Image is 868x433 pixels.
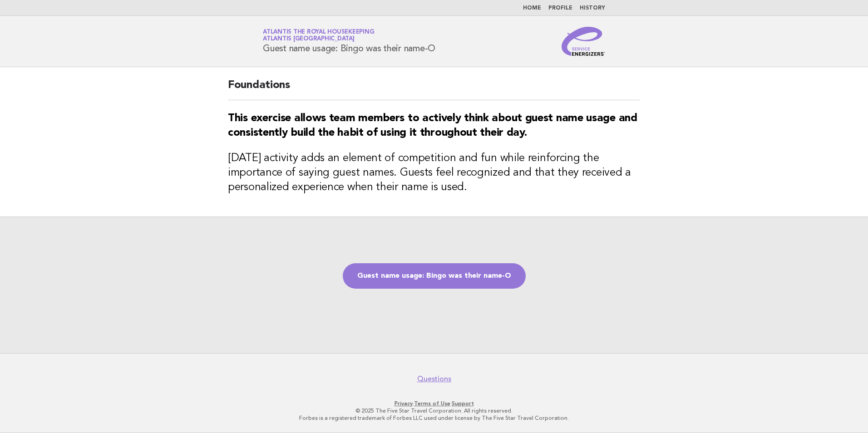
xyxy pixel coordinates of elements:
[228,151,640,195] h3: [DATE] activity adds an element of competition and fun while reinforcing the importance of saying...
[228,78,640,100] h2: Foundations
[417,374,451,384] a: Questions
[263,30,435,53] h1: Guest name usage: Bingo was their name-O
[523,5,541,11] a: Home
[156,400,712,407] p: · ·
[263,29,374,42] a: Atlantis the Royal HousekeepingAtlantis [GEOGRAPHIC_DATA]
[156,414,712,422] p: Forbes is a registered trademark of Forbes LLC used under license by The Five Star Travel Corpora...
[580,5,605,11] a: History
[562,27,605,56] img: Service Energizers
[548,5,572,11] a: Profile
[263,36,355,42] span: Atlantis [GEOGRAPHIC_DATA]
[228,113,637,138] strong: This exercise allows team members to actively think about guest name usage and consistently build...
[414,400,450,407] a: Terms of Use
[156,407,712,414] p: © 2025 The Five Star Travel Corporation. All rights reserved.
[343,263,526,289] a: Guest name usage: Bingo was their name-O
[452,400,474,407] a: Support
[395,400,413,407] a: Privacy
